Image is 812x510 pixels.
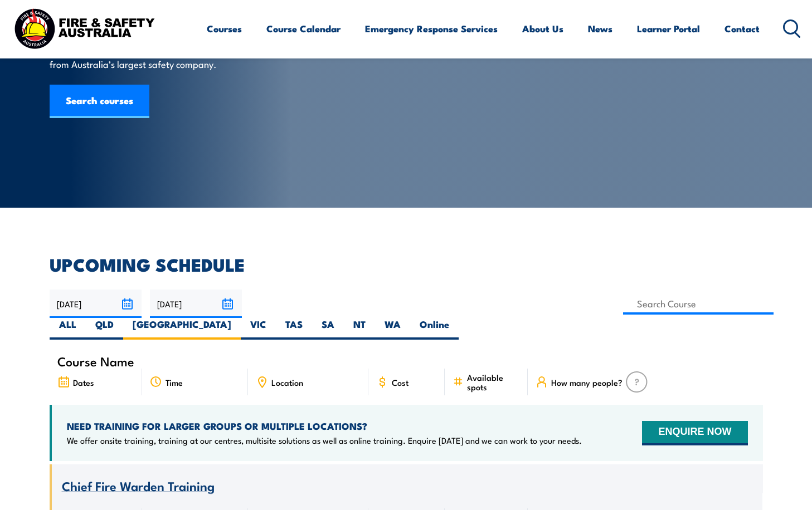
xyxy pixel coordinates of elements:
[207,14,242,43] a: Courses
[166,377,183,387] span: Time
[86,318,123,340] label: QLD
[467,372,520,391] span: Available spots
[725,14,760,43] a: Contact
[241,318,276,340] label: VIC
[123,318,241,340] label: [GEOGRAPHIC_DATA]
[266,14,341,43] a: Course Calendar
[73,377,94,387] span: Dates
[62,476,215,495] span: Chief Fire Warden Training
[62,479,215,493] a: Chief Fire Warden Training
[271,377,303,387] span: Location
[50,85,149,118] a: Search courses
[410,318,459,340] label: Online
[642,421,747,445] button: ENQUIRE NOW
[50,318,86,340] label: ALL
[344,318,375,340] label: NT
[150,290,242,318] input: To date
[67,435,582,446] p: We offer onsite training, training at our centres, multisite solutions as well as online training...
[50,290,142,318] input: From date
[57,356,134,366] span: Course Name
[312,318,344,340] label: SA
[365,14,498,43] a: Emergency Response Services
[392,377,409,387] span: Cost
[623,293,774,315] input: Search Course
[375,318,410,340] label: WA
[67,420,582,432] h4: NEED TRAINING FOR LARGER GROUPS OR MULTIPLE LOCATIONS?
[637,14,700,43] a: Learner Portal
[551,377,623,387] span: How many people?
[588,14,612,43] a: News
[522,14,563,43] a: About Us
[276,318,312,340] label: TAS
[50,256,763,272] h2: UPCOMING SCHEDULE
